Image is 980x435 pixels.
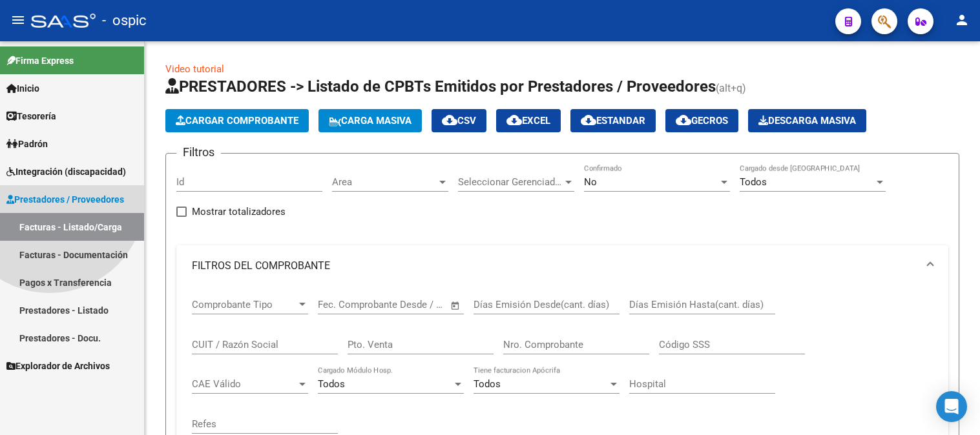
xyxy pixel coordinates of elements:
[318,299,370,310] input: Fecha inicio
[165,63,224,75] a: Video tutorial
[474,378,501,390] span: Todos
[458,176,563,188] span: Seleccionar Gerenciador
[165,77,716,96] span: PRESTADORES -> Listado de CPBTs Emitidos por Prestadores / Proveedores
[584,176,597,188] span: No
[176,143,221,161] h3: Filtros
[102,6,147,35] span: - ospic
[506,112,522,128] mat-icon: cloud_download
[432,109,486,132] button: CSV
[442,112,457,128] mat-icon: cloud_download
[758,115,856,126] span: Descarga Masiva
[748,109,866,132] button: Descarga Masiva
[6,165,126,179] span: Integración (discapacidad)
[6,359,110,373] span: Explorador de Archivos
[496,109,561,132] button: EXCEL
[581,112,596,128] mat-icon: cloud_download
[10,12,26,28] mat-icon: menu
[448,298,463,313] button: Open calendar
[165,109,309,132] button: Cargar Comprobante
[318,378,345,390] span: Todos
[192,204,286,219] span: Mostrar totalizadores
[382,299,444,310] input: Fecha fin
[192,378,297,390] span: CAE Válido
[506,115,550,126] span: EXCEL
[665,109,738,132] button: Gecros
[6,81,39,96] span: Inicio
[936,391,967,422] div: Open Intercom Messenger
[176,245,948,287] mat-expansion-panel-header: FILTROS DEL COMPROBANTE
[570,109,656,132] button: Estandar
[716,82,746,94] span: (alt+q)
[318,109,422,132] button: Carga Masiva
[6,137,48,151] span: Padrón
[192,259,917,273] mat-panel-title: FILTROS DEL COMPROBANTE
[6,192,124,207] span: Prestadores / Proveedores
[6,54,74,68] span: Firma Express
[329,115,412,126] span: Carga Masiva
[192,299,297,310] span: Comprobante Tipo
[332,176,437,188] span: Area
[676,112,691,128] mat-icon: cloud_download
[176,115,298,126] span: Cargar Comprobante
[442,115,476,126] span: CSV
[954,12,970,28] mat-icon: person
[676,115,728,126] span: Gecros
[740,176,767,188] span: Todos
[6,109,56,123] span: Tesorería
[748,109,866,132] app-download-masive: Descarga masiva de comprobantes (adjuntos)
[581,115,645,126] span: Estandar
